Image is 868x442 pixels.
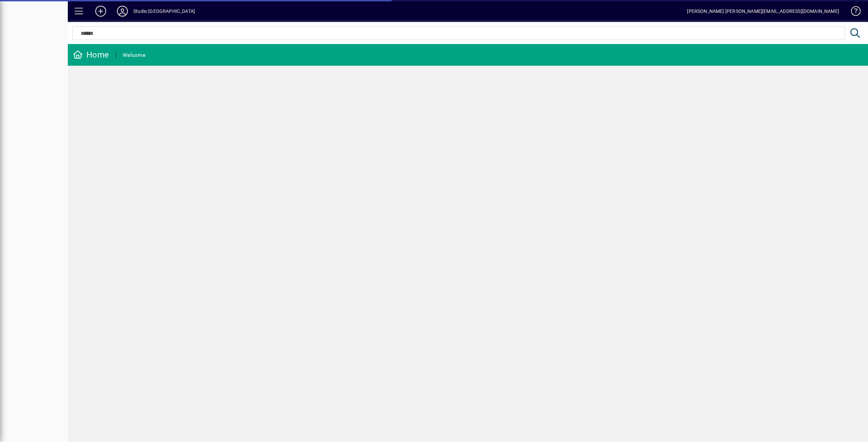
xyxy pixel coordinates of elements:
[687,6,839,17] div: [PERSON_NAME] [PERSON_NAME][EMAIL_ADDRESS][DOMAIN_NAME]
[90,5,112,17] button: Add
[123,50,145,61] div: Welcome
[73,49,109,60] div: Home
[133,6,195,17] div: Studio [GEOGRAPHIC_DATA]
[846,1,860,23] a: Knowledge Base
[112,5,133,17] button: Profile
